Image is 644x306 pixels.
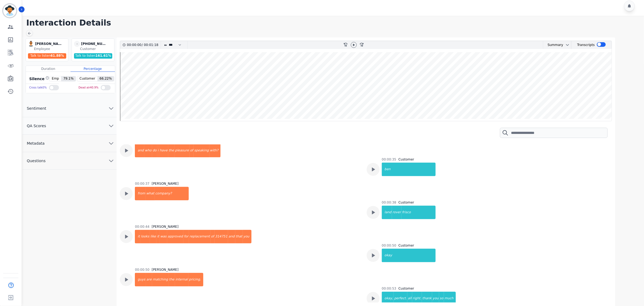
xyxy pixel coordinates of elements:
div: Talk to listen [28,53,66,59]
div: much [444,292,456,305]
div: it [156,230,160,243]
div: Employee [34,47,67,51]
div: / [127,41,160,49]
div: Cross talk 0 % [29,84,47,92]
div: 00:00:00 [127,41,142,49]
div: 00:00:53 [382,286,396,291]
div: you [243,230,251,243]
div: i [157,144,159,157]
div: it [135,230,140,243]
div: are [146,273,152,286]
div: company? [155,187,189,200]
div: have [159,144,168,157]
span: 161.61 % [96,54,111,58]
button: Metadata chevron down [22,135,117,152]
div: okay [382,249,436,262]
div: [PHONE_NUMBER] [81,41,108,47]
div: Silence [28,76,49,81]
div: guys [135,273,146,286]
div: Customer [398,200,414,205]
div: pricing. [188,273,203,286]
div: and [135,144,144,157]
div: Customer [80,47,113,51]
div: all [407,292,412,305]
img: Bordered avatar [3,4,16,17]
div: 00:00:38 [382,200,396,205]
div: approved [167,230,184,243]
div: 314751 [215,230,228,243]
span: Questions [22,158,50,163]
div: Percentage [71,66,115,72]
svg: chevron down [565,43,570,47]
div: the [169,273,175,286]
div: [PERSON_NAME] [35,41,62,47]
span: - [74,41,80,47]
div: like [150,230,157,243]
div: 00:00:44 [135,225,149,229]
div: 00:00:35 [382,157,396,162]
span: QA Scores [22,123,50,129]
div: 00:00:37 [135,182,149,186]
div: right. [412,292,422,305]
div: 00:01:18 [143,41,157,49]
div: do [152,144,157,157]
div: 00:00:50 [135,268,149,272]
div: you [432,292,439,305]
div: was [160,230,167,243]
div: of [211,230,215,243]
span: Sentiment [22,106,50,111]
svg: chevron down [108,158,114,164]
svg: chevron down [108,140,114,147]
span: Customer [77,76,97,81]
div: frisco [401,206,436,219]
div: matching [152,273,169,286]
div: that [235,230,243,243]
div: and [228,230,235,243]
svg: chevron down [108,123,114,129]
span: 66.22 % [97,76,114,81]
div: replacement [189,230,211,243]
div: from [135,187,146,200]
div: [PERSON_NAME] [152,182,178,186]
div: Duration [26,66,70,72]
div: Summary [543,41,563,49]
div: okay, [382,292,394,305]
div: 00:00:50 [382,243,396,248]
div: speaking [194,144,209,157]
span: Metadata [22,141,49,146]
div: Customer [398,286,414,291]
button: Sentiment chevron down [22,100,117,117]
span: 61.88 % [51,54,64,58]
button: chevron down [563,43,570,47]
div: perfect. [394,292,407,305]
div: internal [175,273,188,286]
h1: Interaction Details [26,18,644,28]
div: land [382,206,392,219]
div: thank [422,292,432,305]
button: QA Scores chevron down [22,117,117,135]
div: looks [140,230,150,243]
div: Dead air 40.9 % [79,84,99,92]
button: Questions chevron down [22,152,117,170]
div: so [439,292,444,305]
div: with? [209,144,221,157]
div: who [144,144,152,157]
span: Emp [50,76,61,81]
div: the [168,144,175,157]
div: of [190,144,194,157]
div: Customer [398,157,414,162]
div: [PERSON_NAME] [152,268,178,272]
svg: chevron down [108,105,114,112]
div: Customer [398,243,414,248]
div: pleasure [174,144,190,157]
div: what [146,187,155,200]
div: rover [392,206,401,219]
div: ben [382,163,436,176]
div: Transcripts [577,41,595,49]
span: 79.1 % [61,76,76,81]
div: [PERSON_NAME] [152,225,178,229]
div: Talk to listen [74,53,112,59]
div: for [183,230,189,243]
